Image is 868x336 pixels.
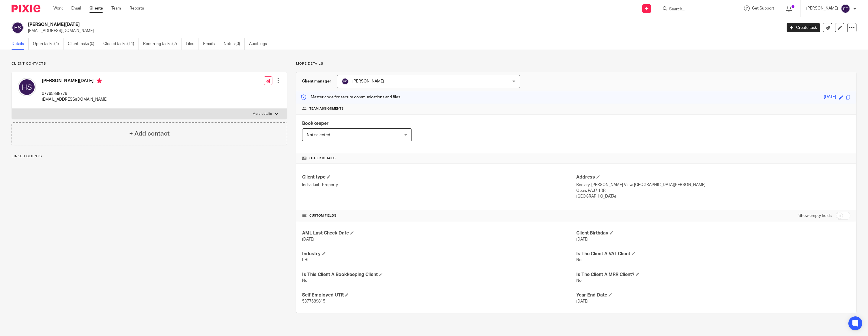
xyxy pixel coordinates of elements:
span: FHL [302,258,310,262]
h4: CUSTOM FIELDS [302,213,576,218]
img: svg%3E [841,4,850,13]
p: [GEOGRAPHIC_DATA] [576,194,850,199]
h4: + Add contact [129,129,170,138]
a: Files [186,38,199,50]
span: [DATE] [302,237,314,241]
input: Search [669,7,721,12]
span: Bookkeeper [302,121,329,126]
img: svg%3E [342,78,349,85]
a: Email [71,5,81,11]
img: svg%3E [18,78,36,96]
h4: Is The Client A VAT Client [576,251,850,257]
p: Individual - Property [302,182,576,188]
a: Work [53,5,63,11]
h4: [PERSON_NAME][DATE] [42,78,108,85]
h4: Is The Client A MRR Client? [576,272,850,278]
span: 5377689815 [302,299,325,303]
p: 07765888779 [42,91,108,97]
p: More details [252,112,272,116]
h4: Client type [302,174,576,180]
a: Notes (0) [224,38,245,50]
h4: Is This Client A Bookkeeping Client [302,272,576,278]
h4: Client Birthday [576,230,850,236]
img: Pixie [12,5,40,12]
span: [PERSON_NAME] [352,79,384,83]
span: Other details [309,156,336,161]
a: Recurring tasks (2) [143,38,182,50]
a: Emails [203,38,219,50]
span: Not selected [307,133,330,137]
i: Primary [96,78,102,84]
span: Team assignments [309,106,344,111]
a: Open tasks (4) [33,38,63,50]
h2: [PERSON_NAME][DATE] [28,22,628,28]
h3: Client manager [302,78,331,84]
span: [DATE] [576,299,588,303]
a: Create task [787,23,820,32]
p: Oban, PA37 1RR [576,188,850,194]
a: Details [12,38,29,50]
div: [DATE] [824,94,836,101]
h4: Year End Date [576,292,850,298]
p: Beolary, [PERSON_NAME] View, [GEOGRAPHIC_DATA][PERSON_NAME] [576,182,850,188]
h4: Industry [302,251,576,257]
a: Clients [89,5,103,11]
span: No [576,279,581,283]
p: Master code for secure communications and files [301,94,400,100]
img: svg%3E [12,22,24,34]
span: Get Support [752,6,774,10]
p: [EMAIL_ADDRESS][DOMAIN_NAME] [42,97,108,102]
p: [EMAIL_ADDRESS][DOMAIN_NAME] [28,28,778,34]
span: No [576,258,581,262]
a: Reports [130,5,144,11]
p: [PERSON_NAME] [806,5,838,11]
p: More details [296,61,856,66]
p: Linked clients [12,154,287,159]
h4: AML Last Check Date [302,230,576,236]
h4: Address [576,174,850,180]
label: Show empty fields [798,213,832,219]
span: No [302,279,307,283]
a: Client tasks (0) [68,38,99,50]
a: Closed tasks (11) [103,38,139,50]
span: [DATE] [576,237,588,241]
a: Team [111,5,121,11]
h4: Self Employed UTR [302,292,576,298]
p: Client contacts [12,61,287,66]
a: Audit logs [249,38,271,50]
